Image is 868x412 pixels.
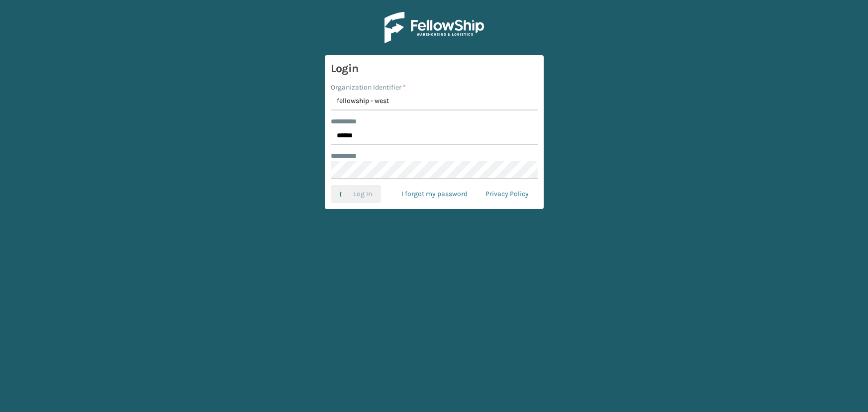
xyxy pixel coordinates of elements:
label: Organization Identifier [331,82,406,93]
button: Log In [331,185,381,203]
a: I forgot my password [392,185,477,203]
h3: Login [331,61,538,76]
a: Privacy Policy [477,185,538,203]
img: Logo [385,12,484,43]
